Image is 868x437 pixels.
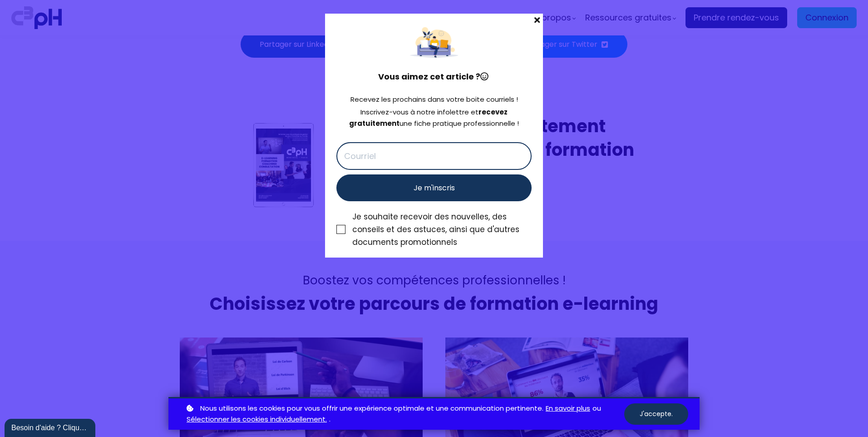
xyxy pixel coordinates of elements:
[187,414,327,425] a: Sélectionner les cookies individuellement.
[349,119,399,128] strong: gratuitement
[184,403,624,426] p: ou .
[624,403,688,425] button: J'accepte.
[478,107,508,117] strong: recevez
[336,70,532,83] h4: Vous aimez cet article ?
[546,403,590,414] a: En savoir plus
[414,182,455,194] span: Je m'inscris
[336,94,532,105] div: Recevez les prochains dans votre boite courriels !
[336,142,532,170] input: Courriel
[336,107,532,129] div: Inscrivez-vous à notre infolettre et une fiche pratique professionnelle !
[200,403,543,414] span: Nous utilisons les cookies pour vous offrir une expérience optimale et une communication pertinente.
[5,417,97,437] iframe: chat widget
[336,174,532,201] button: Je m'inscris
[352,210,532,248] div: Je souhaite recevoir des nouvelles, des conseils et des astuces, ainsi que d'autres documents pro...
